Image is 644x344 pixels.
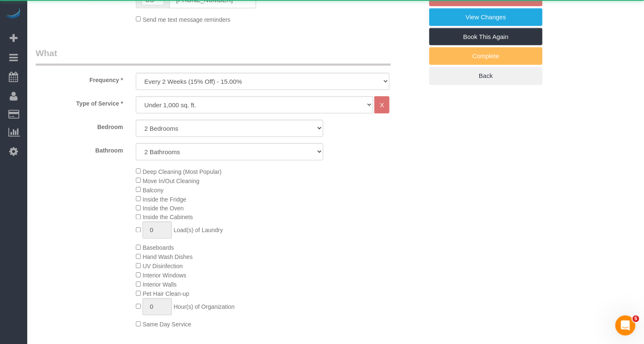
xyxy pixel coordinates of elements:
span: Hand Wash Dishes [143,254,192,261]
span: 5 [633,316,639,322]
span: Move In/Out Cleaning [143,178,199,184]
span: Inside the Oven [143,205,184,212]
label: Type of Service * [29,96,130,108]
iframe: Intercom live chat [615,316,636,336]
span: Balcony [143,187,164,194]
span: Inside the Cabinets [143,214,193,221]
span: UV Disinfection [143,263,183,270]
span: Load(s) of Laundry [174,227,223,234]
a: Back [429,67,543,85]
span: Pet Hair Clean-up [143,291,189,297]
label: Frequency * [29,73,130,84]
span: Baseboards [143,245,174,251]
span: Same Day Service [143,321,191,328]
legend: What [36,47,391,66]
span: Interior Windows [143,272,186,279]
span: Deep Cleaning (Most Popular) [143,168,221,175]
span: Inside the Fridge [143,196,186,203]
span: Send me text message reminders [143,16,230,23]
a: View Changes [429,8,543,26]
span: Interior Walls [143,282,177,288]
label: Bathroom [29,143,130,155]
a: Book This Again [429,28,543,46]
img: Automaid Logo [5,8,22,20]
label: Bedroom [29,120,130,131]
span: Hour(s) of Organization [174,304,235,310]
